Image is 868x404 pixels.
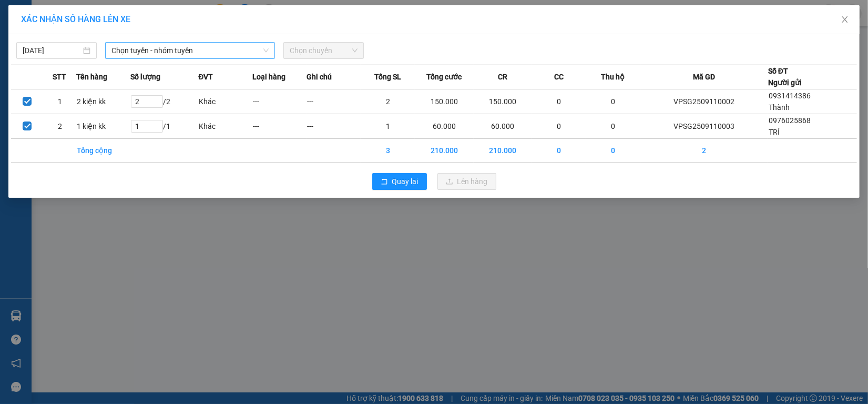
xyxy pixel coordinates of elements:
[44,114,76,139] td: 2
[198,71,213,83] span: ĐVT
[44,89,76,114] td: 1
[586,139,640,163] td: 0
[307,89,361,114] td: ---
[601,71,625,83] span: Thu hộ
[23,45,81,56] input: 11/09/2025
[769,92,811,100] span: 0931414386
[841,15,849,24] span: close
[374,71,401,83] span: Tổng SL
[76,89,130,114] td: 2 kiện kk
[586,114,640,139] td: 0
[474,139,532,163] td: 210.000
[76,114,130,139] td: 1 kiện kk
[198,89,252,114] td: Khác
[263,47,269,54] span: down
[474,114,532,139] td: 60.000
[252,114,307,139] td: ---
[415,139,473,163] td: 210.000
[372,173,427,190] button: rollbackQuay lại
[415,114,473,139] td: 60.000
[474,89,532,114] td: 150.000
[361,139,415,163] td: 3
[640,89,768,114] td: VPSG2509110002
[769,103,790,112] span: Thành
[693,71,715,83] span: Mã GD
[252,89,307,114] td: ---
[586,89,640,114] td: 0
[130,114,199,139] td: / 1
[532,139,586,163] td: 0
[640,139,768,163] td: 2
[361,114,415,139] td: 1
[532,114,586,139] td: 0
[768,65,802,88] div: Số ĐT Người gửi
[252,71,285,83] span: Loại hàng
[307,114,361,139] td: ---
[21,14,130,24] span: XÁC NHẬN SỐ HÀNG LÊN XE
[392,176,418,187] span: Quay lại
[415,89,473,114] td: 150.000
[769,116,811,125] span: 0976025868
[498,71,507,83] span: CR
[426,71,462,83] span: Tổng cước
[769,128,780,136] span: TRÍ
[198,114,252,139] td: Khác
[381,178,388,186] span: rollback
[111,43,269,58] span: Chọn tuyến - nhóm tuyến
[532,89,586,114] td: 0
[76,139,130,163] td: Tổng cộng
[437,173,496,190] button: uploadLên hàng
[307,71,332,83] span: Ghi chú
[130,71,160,83] span: Số lượng
[53,71,66,83] span: STT
[554,71,564,83] span: CC
[361,89,415,114] td: 2
[290,43,358,58] span: Chọn chuyến
[130,89,199,114] td: / 2
[640,114,768,139] td: VPSG2509110003
[830,5,860,35] button: Close
[76,71,107,83] span: Tên hàng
